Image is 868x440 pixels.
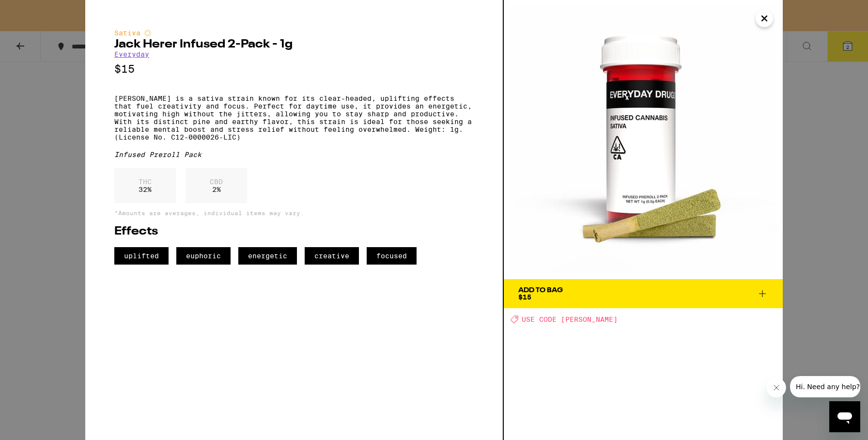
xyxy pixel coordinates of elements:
[504,279,783,308] button: Add To Bag$15
[176,247,231,265] span: euphoric
[790,376,860,397] iframe: Message from company
[114,63,474,75] p: $15
[767,378,786,397] iframe: Close message
[114,151,474,158] div: Infused Preroll Pack
[114,210,474,216] p: *Amounts are averages, individual items may vary.
[367,247,417,265] span: focused
[186,168,247,203] div: 2 %
[518,293,531,301] span: $15
[305,247,359,265] span: creative
[114,226,474,237] h2: Effects
[144,29,152,37] img: sativaColor.svg
[114,39,474,50] h2: Jack Herer Infused 2-Pack - 1g
[114,247,169,265] span: uplifted
[210,178,223,186] p: CBD
[114,29,474,37] div: Sativa
[114,168,176,203] div: 32 %
[522,315,618,323] span: USE CODE [PERSON_NAME]
[114,50,149,58] a: Everyday
[114,94,474,141] p: [PERSON_NAME] is a sativa strain known for its clear-headed, uplifting effects that fuel creativi...
[829,401,860,432] iframe: Button to launch messaging window
[518,287,563,294] div: Add To Bag
[238,247,297,265] span: energetic
[139,178,152,186] p: THC
[756,10,773,27] button: Close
